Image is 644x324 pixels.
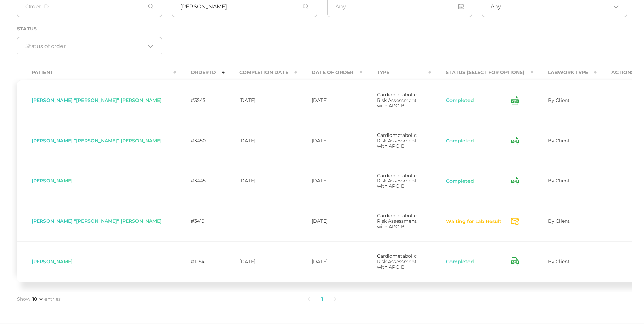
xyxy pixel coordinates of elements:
label: Status [17,26,37,32]
span: Any [491,3,501,10]
th: Patient : activate to sort column ascending [17,65,176,80]
th: Completion Date : activate to sort column ascending [225,65,297,80]
span: By Client [548,178,570,184]
span: By Client [548,97,570,103]
span: By Client [548,218,570,224]
td: [DATE] [297,80,362,121]
div: Search for option [17,37,162,55]
td: #3545 [176,80,225,121]
span: [PERSON_NAME] "[PERSON_NAME]" [PERSON_NAME] [32,138,162,144]
span: By Client [548,138,570,144]
td: [DATE] [225,161,297,201]
span: Cardiometabolic Risk Assessment with APO B [377,173,417,190]
span: [PERSON_NAME] [32,178,73,184]
input: Search for option [501,3,611,10]
span: Cardiometabolic Risk Assessment with APO B [377,92,417,109]
button: Completed [446,97,474,104]
th: Labwork Type : activate to sort column ascending [533,65,597,80]
td: [DATE] [297,121,362,161]
td: #3419 [176,201,225,241]
button: Completed [446,138,474,144]
td: [DATE] [297,241,362,282]
td: [DATE] [225,241,297,282]
td: #1254 [176,241,225,282]
td: [DATE] [297,161,362,201]
span: Cardiometabolic Risk Assessment with APO B [377,132,417,149]
label: Show entries [17,295,61,303]
td: #3445 [176,161,225,201]
th: Order ID : activate to sort column ascending [176,65,225,80]
button: Completed [446,258,474,265]
span: [PERSON_NAME] [32,258,73,265]
td: [DATE] [225,80,297,121]
td: #3450 [176,121,225,161]
span: [PERSON_NAME] "[PERSON_NAME]" [PERSON_NAME] [32,218,162,224]
span: By Client [548,258,570,265]
span: Cardiometabolic Risk Assessment with APO B [377,213,417,230]
td: [DATE] [225,121,297,161]
span: Cardiometabolic Risk Assessment with APO B [377,253,417,270]
svg: Send Notification [511,218,519,225]
th: Type : activate to sort column ascending [362,65,431,80]
td: [DATE] [297,201,362,241]
button: Completed [446,178,474,185]
span: [PERSON_NAME] “[PERSON_NAME]” [PERSON_NAME] [32,97,162,103]
th: Status (Select for Options) : activate to sort column ascending [431,65,533,80]
select: Showentries [31,295,44,302]
button: Waiting for Lab Result [446,218,502,225]
input: Search for option [25,43,146,50]
th: Date Of Order : activate to sort column ascending [297,65,362,80]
